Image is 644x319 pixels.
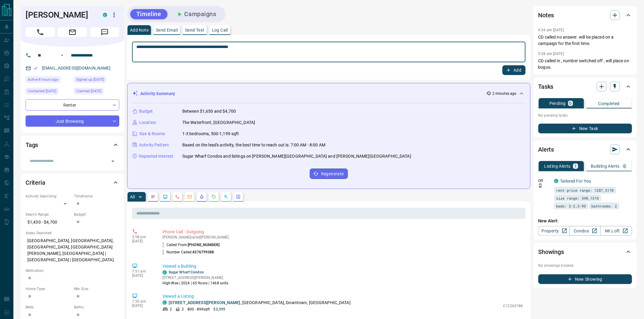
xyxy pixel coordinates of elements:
[538,226,570,236] a: Property
[163,263,523,269] p: Viewed a Building
[212,28,228,32] p: Log Call
[26,10,94,20] h1: [PERSON_NAME]
[58,27,87,37] span: Email
[187,307,210,312] p: 800 - 899 sqft
[74,286,119,292] p: Min Size:
[130,28,149,32] p: Add Note
[554,179,558,183] div: condos.ca
[538,218,632,224] p: New Alert:
[502,65,526,75] button: Add
[538,34,632,47] p: CD called no answer. will be placed on a campaign for the first time.
[139,108,153,115] p: Budget
[130,9,167,19] button: Timeline
[569,226,601,236] a: Condos
[503,303,523,309] p: C12263186
[182,119,255,126] p: The Waterfront, [GEOGRAPHIC_DATA]
[163,194,168,199] svg: Lead Browsing Activity
[538,111,632,120] p: No pending tasks
[74,212,119,217] p: Budget:
[182,142,325,148] p: Based on the lead's activity, the best time to reach out is: 7:00 AM - 8:00 AM
[26,268,119,273] p: Motivation:
[132,88,525,99] div: Activity Summary2 minutes ago
[310,169,348,179] button: Regenerate
[556,195,599,201] span: size range: 540,1318
[26,230,119,236] p: Areas Searched:
[42,66,111,70] a: [EMAIL_ADDRESS][DOMAIN_NAME]
[598,101,620,106] p: Completed
[163,293,523,300] p: Viewed a Listing
[90,27,119,37] span: Message
[33,66,38,70] svg: Email Verified
[139,153,173,159] p: Repeated Interest
[169,270,204,274] a: Sugar Wharf Condos
[163,229,523,235] p: Phone Call - Outgoing
[624,164,626,168] p: 0
[140,91,175,97] p: Activity Summary
[26,76,71,85] div: Thu Aug 14 2025
[139,142,169,148] p: Activity Pattern
[26,88,71,96] div: Thu Jan 30 2025
[26,115,119,127] div: Just Browsing
[109,157,117,166] button: Open
[132,304,153,308] p: [DATE]
[538,52,564,56] p: 9:28 am [DATE]
[170,307,172,312] p: 2
[139,119,156,126] p: Location
[26,286,71,292] p: Home Type:
[156,28,178,32] p: Send Email
[74,76,119,85] div: Sun Jul 02 2023
[26,140,38,150] h2: Tags
[132,239,153,243] p: [DATE]
[193,250,214,254] span: 4376799388
[538,8,632,22] div: Notes
[212,194,216,199] svg: Requests
[188,243,219,247] span: [PHONE_NUMBER]
[187,194,192,199] svg: Emails
[26,27,55,37] span: Call
[214,307,226,312] p: $3,395
[538,28,564,32] p: 9:34 am [DATE]
[538,245,632,259] div: Showings
[163,275,229,280] p: [STREET_ADDRESS][PERSON_NAME]
[26,138,119,152] div: Tags
[185,28,205,32] p: Send Text
[182,131,239,137] p: 1-3 bedrooms, 500-1,199 sqft
[76,88,101,94] span: Claimed [DATE]
[538,142,632,157] div: Alerts
[170,9,222,19] button: Campaigns
[169,300,351,306] p: , [GEOGRAPHIC_DATA], Downtown, [GEOGRAPHIC_DATA]
[163,280,229,286] p: High-Rise | 2024 | 65 floors | 1468 units
[538,58,632,70] p: CD called in , number switched off , will place on bogus.
[26,99,119,111] div: Renter
[538,82,554,91] h2: Tasks
[538,178,551,184] p: Off
[549,101,566,105] p: Pending
[538,145,554,154] h2: Alerts
[163,249,214,255] p: Number Called:
[574,164,577,168] p: 1
[26,212,71,217] p: Search Range:
[28,88,56,94] span: Contacted [DATE]
[556,203,586,209] span: beds: 2-2,3-99
[163,300,167,305] div: condos.ca
[538,79,632,94] div: Tasks
[132,299,153,304] p: 7:50 am
[103,13,107,17] div: condos.ca
[26,236,119,265] p: [GEOGRAPHIC_DATA], [GEOGRAPHIC_DATA], [GEOGRAPHIC_DATA], [GEOGRAPHIC_DATA][PERSON_NAME], [GEOGRAP...
[169,300,240,305] a: [STREET_ADDRESS][PERSON_NAME]
[28,77,58,83] span: Active 8 hours ago
[600,226,632,236] a: Mr.Loft
[26,175,119,190] div: Criteria
[58,52,66,59] button: Open
[26,304,71,310] p: Beds:
[538,263,632,268] p: No showings booked
[182,108,236,115] p: Between $1,650 and $4,700
[544,164,571,168] p: Listing Alerts
[132,273,153,278] p: [DATE]
[236,194,241,199] svg: Agent Actions
[163,270,167,275] div: condos.ca
[132,235,153,239] p: 3:58 pm
[76,77,104,83] span: Signed up [DATE]
[26,194,71,199] p: Actively Searching:
[538,247,564,257] h2: Showings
